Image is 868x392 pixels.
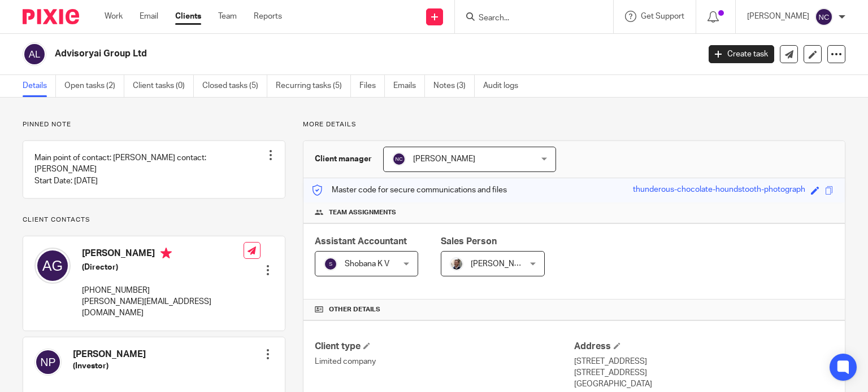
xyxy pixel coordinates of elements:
img: svg%3E [34,248,71,284]
span: Shobana K V [345,260,389,268]
a: Recurring tasks (5) [276,75,351,97]
img: svg%3E [324,257,337,271]
a: Open tasks (2) [64,75,124,97]
h5: (Investor) [73,360,146,372]
span: [PERSON_NAME] [413,155,475,163]
h2: Advisoryai Group Ltd [55,48,565,60]
img: Matt%20Circle.png [450,257,463,271]
h4: Client type [315,341,574,353]
h4: Address [574,341,834,353]
img: svg%3E [34,349,62,376]
input: Search [478,14,579,24]
h4: [PERSON_NAME] [73,349,146,360]
p: [GEOGRAPHIC_DATA] [574,378,834,390]
p: [PERSON_NAME] [747,11,809,22]
span: [PERSON_NAME] [471,260,533,268]
a: Details [23,75,56,97]
img: svg%3E [815,8,833,26]
a: Files [359,75,385,97]
a: Notes (3) [433,75,475,97]
p: [PHONE_NUMBER] [82,285,244,296]
p: More details [303,120,845,129]
a: Create task [709,45,774,63]
p: [PERSON_NAME][EMAIL_ADDRESS][DOMAIN_NAME] [82,296,244,319]
h3: Client manager [315,153,372,165]
a: Client tasks (0) [133,75,194,97]
a: Team [218,11,237,22]
div: thunderous-chocolate-houndstooth-photograph [633,184,805,197]
span: Get Support [641,12,684,20]
span: Other details [329,305,380,314]
h4: [PERSON_NAME] [82,248,244,262]
a: Email [140,11,158,22]
a: Work [105,11,123,22]
p: [STREET_ADDRESS] [574,367,834,378]
a: Audit logs [483,75,527,97]
img: svg%3E [23,42,46,66]
a: Clients [175,11,201,22]
img: svg%3E [392,152,406,166]
img: Pixie [23,9,79,24]
p: Pinned note [23,120,285,129]
a: Emails [393,75,425,97]
p: Master code for secure communications and files [312,184,507,196]
span: Sales Person [441,237,497,246]
p: [STREET_ADDRESS] [574,356,834,367]
p: Limited company [315,356,574,367]
a: Closed tasks (5) [202,75,267,97]
i: Primary [160,248,172,259]
p: Client contacts [23,215,285,224]
span: Team assignments [329,208,396,217]
span: Assistant Accountant [315,237,407,246]
a: Reports [254,11,282,22]
h5: (Director) [82,262,244,273]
